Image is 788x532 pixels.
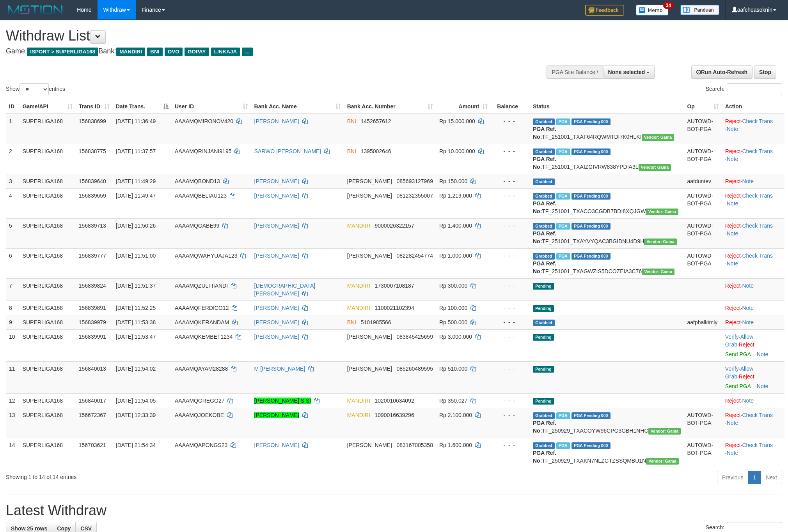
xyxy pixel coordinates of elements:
[494,318,527,326] div: - - -
[6,218,20,248] td: 5
[79,305,106,311] span: 156839891
[254,398,311,404] a: [PERSON_NAME] S SI
[254,118,299,124] a: [PERSON_NAME]
[113,99,172,114] th: Date Trans.: activate to sort column descending
[436,99,491,114] th: Amount: activate to sort column ascending
[20,361,76,393] td: SUPERLIGA168
[254,442,299,448] a: [PERSON_NAME]
[254,253,299,259] a: [PERSON_NAME]
[6,438,20,468] td: 14
[175,193,227,199] span: AAAAMQBELIAU123
[533,334,554,341] span: Pending
[742,305,754,311] a: Note
[742,412,773,418] a: Check Trans
[530,114,684,144] td: TF_251001_TXAF64RQWMTDI7K0HLKI
[254,283,316,297] a: [DEMOGRAPHIC_DATA][PERSON_NAME]
[439,442,472,448] span: Rp 1.600.000
[608,69,645,75] span: None selected
[639,164,671,171] span: Vendor URL: https://trx31.1velocity.biz
[20,218,76,248] td: SUPERLIGA168
[636,5,669,16] img: Button%20Memo.svg
[396,442,433,448] span: Copy 083167005358 to clipboard
[722,329,784,361] td: · ·
[727,450,738,456] a: Note
[172,99,251,114] th: User ID: activate to sort column ascending
[79,223,106,229] span: 156839713
[6,99,20,114] th: ID
[396,366,433,372] span: Copy 085260489595 to clipboard
[727,260,738,267] a: Note
[571,253,611,260] span: PGA Pending
[494,365,527,373] div: - - -
[175,305,229,311] span: AAAAMQFERDICO12
[722,278,784,300] td: ·
[116,283,156,289] span: [DATE] 11:51:37
[722,188,784,218] td: · ·
[757,351,768,357] a: Note
[347,398,370,404] span: MANDIRI
[175,398,225,404] span: AAAAMQGREGO27
[374,305,414,311] span: Copy 1100021102394 to clipboard
[347,283,370,289] span: MANDIRI
[722,248,784,278] td: · ·
[494,411,527,419] div: - - -
[175,148,232,154] span: AAAAMQRINJANI9195
[725,178,741,184] a: Reject
[20,300,76,315] td: SUPERLIGA168
[684,188,722,218] td: AUTOWD-BOT-PGA
[6,361,20,393] td: 11
[6,329,20,361] td: 10
[757,383,768,389] a: Note
[20,99,76,114] th: Game/API: activate to sort column ascending
[585,5,624,16] img: Feedback.jpg
[175,442,227,448] span: AAAAMQAPONGS23
[254,178,299,184] a: [PERSON_NAME]
[494,117,527,125] div: - - -
[347,223,370,229] span: MANDIRI
[684,438,722,468] td: AUTOWD-BOT-PGA
[491,99,530,114] th: Balance
[439,253,472,259] span: Rp 1.000.000
[684,174,722,188] td: aafduntev
[742,148,773,154] a: Check Trans
[494,177,527,185] div: - - -
[79,319,106,325] span: 156839979
[533,200,556,214] b: PGA Ref. No:
[175,283,228,289] span: AAAAMQZULFIIANDI
[533,253,555,260] span: Grabbed
[6,278,20,300] td: 7
[533,283,554,290] span: Pending
[347,305,370,311] span: MANDIRI
[374,398,414,404] span: Copy 1020010634092 to clipboard
[725,398,741,404] a: Reject
[439,334,472,340] span: Rp 3.000.000
[722,218,784,248] td: · ·
[79,253,106,259] span: 156839777
[722,300,784,315] td: ·
[439,283,467,289] span: Rp 300.000
[571,223,611,230] span: PGA Pending
[556,223,570,230] span: Marked by aafsoycanthlai
[175,334,233,340] span: AAAAMQKEMBET1234
[533,230,556,244] b: PGA Ref. No:
[533,442,555,449] span: Grabbed
[116,193,156,199] span: [DATE] 11:49:47
[175,319,229,325] span: AAAAMQKERANDAM
[439,398,467,404] span: Rp 350.027
[533,420,556,434] b: PGA Ref. No:
[116,178,156,184] span: [DATE] 11:49:29
[725,351,751,357] a: Send PGA
[116,148,156,154] span: [DATE] 11:37:57
[20,393,76,408] td: SUPERLIGA168
[530,144,684,174] td: TF_251001_TXAIZGIVRW838YPDIA3L
[725,223,741,229] a: Reject
[494,147,527,155] div: - - -
[571,412,611,419] span: PGA Pending
[530,218,684,248] td: TF_251001_TXAYVYQAC3BGIDNU4D9H
[494,397,527,405] div: - - -
[739,341,754,348] a: Reject
[27,48,98,56] span: ISPORT > SUPERLIGA168
[680,5,719,15] img: panduan.png
[725,253,741,259] a: Reject
[722,99,784,114] th: Action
